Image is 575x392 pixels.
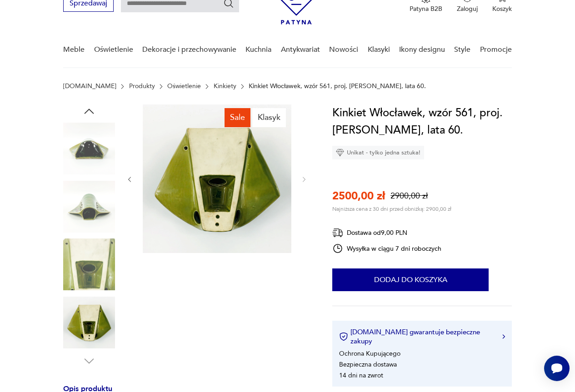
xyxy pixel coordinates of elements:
[390,190,428,202] p: 2900,00 zł
[332,104,512,139] h1: Kinkiet Włocławek, wzór 561, proj. [PERSON_NAME], lata 60.
[332,243,441,254] div: Wysyłka w ciągu 7 dni roboczych
[63,123,115,174] img: Zdjęcie produktu Kinkiet Włocławek, wzór 561, proj. Wit Płażewski, lata 60.
[544,356,570,381] iframe: Smartsupp widget button
[142,32,236,67] a: Dekoracje i przechowywanie
[63,238,115,290] img: Zdjęcie produktu Kinkiet Włocławek, wzór 561, proj. Wit Płażewski, lata 60.
[63,297,115,348] img: Zdjęcie produktu Kinkiet Włocławek, wzór 561, proj. Wit Płażewski, lata 60.
[339,360,397,369] li: Bezpieczna dostawa
[457,5,478,13] p: Zaloguj
[454,32,470,67] a: Style
[339,349,400,358] li: Ochrona Kupującego
[329,32,358,67] a: Nowości
[332,146,424,159] div: Unikat - tylko jedna sztuka!
[63,1,114,7] a: Sprzedawaj
[336,149,344,157] img: Ikona diamentu
[225,108,250,127] div: Sale
[129,83,155,90] a: Produkty
[339,332,348,341] img: Ikona certyfikatu
[502,334,505,339] img: Ikona strzałki w prawo
[63,32,85,67] a: Meble
[63,83,116,90] a: [DOMAIN_NAME]
[399,32,445,67] a: Ikony designu
[94,32,133,67] a: Oświetlenie
[332,227,343,238] img: Ikona dostawy
[281,32,320,67] a: Antykwariat
[214,83,236,90] a: Kinkiety
[143,104,291,253] img: Zdjęcie produktu Kinkiet Włocławek, wzór 561, proj. Wit Płażewski, lata 60.
[368,32,390,67] a: Klasyki
[480,32,512,67] a: Promocje
[252,108,286,127] div: Klasyk
[249,83,426,90] p: Kinkiet Włocławek, wzór 561, proj. [PERSON_NAME], lata 60.
[63,181,115,233] img: Zdjęcie produktu Kinkiet Włocławek, wzór 561, proj. Wit Płażewski, lata 60.
[410,5,442,13] p: Patyna B2B
[492,5,512,13] p: Koszyk
[332,268,489,291] button: Dodaj do koszyka
[332,189,385,203] p: 2500,00 zł
[332,227,441,238] div: Dostawa od 9,00 PLN
[339,327,505,346] button: [DOMAIN_NAME] gwarantuje bezpieczne zakupy
[245,32,271,67] a: Kuchnia
[167,83,201,90] a: Oświetlenie
[339,371,383,380] li: 14 dni na zwrot
[332,205,451,213] p: Najniższa cena z 30 dni przed obniżką: 2900,00 zł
